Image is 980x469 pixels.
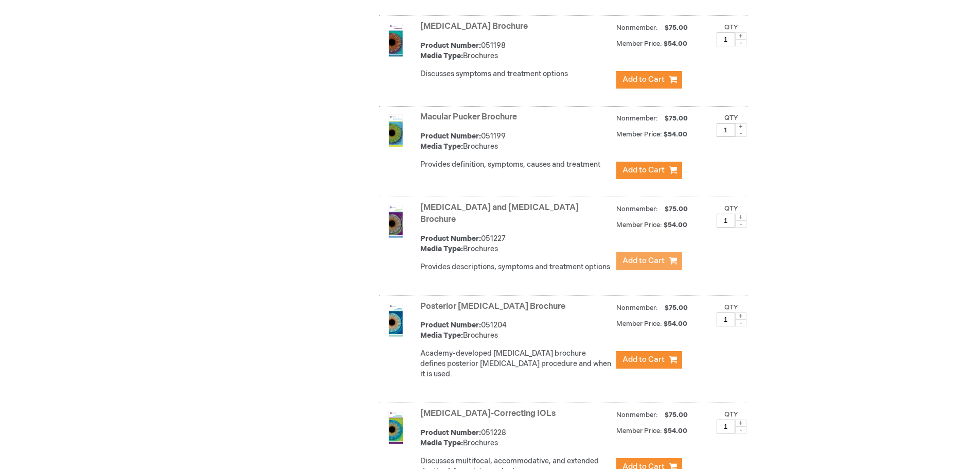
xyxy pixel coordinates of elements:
[420,349,611,379] div: Academy-developed [MEDICAL_DATA] brochure defines posterior [MEDICAL_DATA] procedure and when it ...
[420,302,565,311] a: Posterior [MEDICAL_DATA] Brochure
[724,114,738,122] label: Qty
[663,24,689,32] span: $75.00
[663,114,689,123] span: $75.00
[724,23,738,31] label: Qty
[420,142,463,151] strong: Media Type:
[622,75,665,84] span: Add to Cart
[420,331,463,340] strong: Media Type:
[717,214,735,228] input: Qty
[420,428,481,437] strong: Product Number:
[717,420,735,433] input: Qty
[664,221,689,229] span: $54.00
[420,320,611,341] div: 051204 Brochures
[420,245,463,253] strong: Media Type:
[420,428,611,448] div: 051228 Brochures
[616,112,658,125] strong: Nonmember:
[664,320,689,328] span: $54.00
[663,411,689,419] span: $75.00
[420,69,611,79] div: Discusses symptoms and treatment options
[616,302,658,315] strong: Nonmember:
[724,303,738,311] label: Qty
[420,51,463,60] strong: Media Type:
[663,304,689,312] span: $75.00
[420,132,481,141] strong: Product Number:
[420,22,528,31] a: [MEDICAL_DATA] Brochure
[622,256,665,266] span: Add to Cart
[664,40,689,48] span: $54.00
[420,321,481,329] strong: Product Number:
[420,439,463,447] strong: Media Type:
[379,304,412,337] img: Posterior Capsulotomy Brochure
[717,312,735,326] input: Qty
[663,205,689,213] span: $75.00
[664,130,689,138] span: $54.00
[420,131,611,152] div: 051199 Brochures
[420,234,611,254] div: 051227 Brochures
[717,32,735,46] input: Qty
[420,262,611,272] div: Provides descriptions, symptoms and treatment options
[616,162,682,179] button: Add to Cart
[724,410,738,419] label: Qty
[420,409,556,419] a: [MEDICAL_DATA]-Correcting IOLs
[420,41,481,50] strong: Product Number:
[379,114,412,147] img: Macular Pucker Brochure
[622,355,665,364] span: Add to Cart
[616,22,658,34] strong: Nonmember:
[420,203,579,224] a: [MEDICAL_DATA] and [MEDICAL_DATA] Brochure
[420,41,611,61] div: 051198 Brochures
[420,112,517,122] a: Macular Pucker Brochure
[616,40,662,48] strong: Member Price:
[616,71,682,89] button: Add to Cart
[664,427,689,435] span: $54.00
[622,165,665,175] span: Add to Cart
[379,205,412,238] img: Pinguecula and Pterygium Brochure
[616,320,662,328] strong: Member Price:
[616,351,682,369] button: Add to Cart
[379,411,412,444] img: Presbyopia-Correcting IOLs
[616,252,682,270] button: Add to Cart
[616,409,658,422] strong: Nonmember:
[616,427,662,435] strong: Member Price:
[616,130,662,138] strong: Member Price:
[717,123,735,137] input: Qty
[616,203,658,216] strong: Nonmember:
[420,160,611,170] div: Provides definition, symptoms, causes and treatment
[724,204,738,213] label: Qty
[616,221,662,229] strong: Member Price:
[379,24,412,57] img: Macular Hole Brochure
[420,234,481,243] strong: Product Number:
